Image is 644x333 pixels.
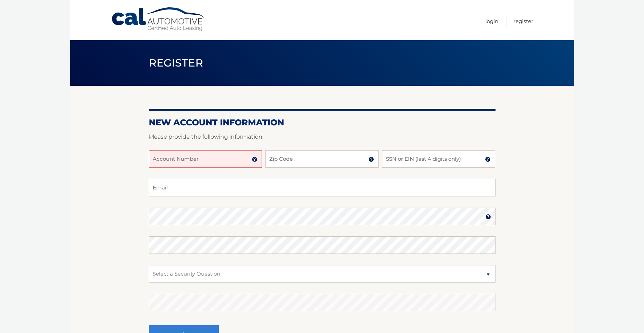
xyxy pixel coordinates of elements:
input: Account Number [149,150,262,168]
p: Please provide the following information. [149,132,496,142]
a: Login [485,15,498,27]
input: Zip Code [265,150,379,168]
input: Email [149,179,496,196]
span: Register [149,56,203,69]
a: Register [513,15,533,27]
input: SSN or EIN (last 4 digits only) [382,150,495,168]
h2: New Account Information [149,117,496,128]
a: Cal Automotive [111,7,206,32]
